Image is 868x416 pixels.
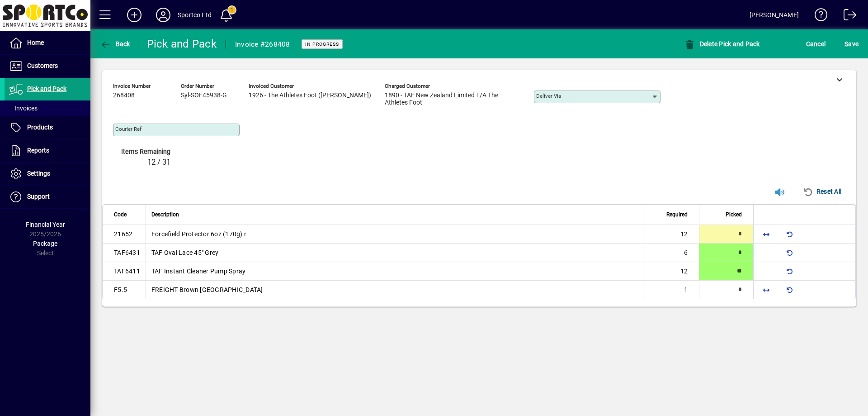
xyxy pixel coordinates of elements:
div: Pick and Pack [147,37,217,51]
span: Pick and Pack [27,85,66,92]
button: Save [842,36,861,52]
span: Financial Year [26,221,65,228]
span: ave [844,37,859,51]
td: 12 [645,225,699,244]
span: Syl-SOF45938-G [181,92,227,99]
app-page-header-button: Back [90,36,140,52]
span: Reset All [803,184,841,199]
span: Cancel [806,37,826,51]
a: Customers [5,55,90,77]
td: Forcefield Protector 6oz (170g) r [146,225,645,244]
span: 1926 - The Athletes Foot ([PERSON_NAME]) [249,92,371,99]
button: Add [120,7,149,23]
button: Profile [149,7,178,23]
a: Home [5,32,90,54]
mat-label: Deliver via [536,93,561,99]
span: Settings [27,170,50,177]
td: 6 [645,244,699,262]
a: Support [5,186,90,208]
td: TAF Instant Cleaner Pump Spray [146,262,645,281]
button: Reset All [799,183,845,200]
mat-label: Courier Ref [115,126,142,132]
span: Description [151,210,179,220]
span: 1890 - TAF New Zealand Limited T/A The Athletes Foot [385,92,520,106]
span: Code [114,210,127,220]
td: 1 [645,281,699,299]
td: TAF6411 [103,262,146,281]
td: TAF6431 [103,244,146,262]
a: Settings [5,163,90,185]
td: 21652 [103,225,146,244]
div: Sportco Ltd [178,8,212,22]
span: Picked [726,210,742,220]
div: Invoice #268408 [235,37,290,52]
span: Home [27,39,44,46]
span: S [844,40,848,48]
span: Package [33,240,57,247]
button: Cancel [804,36,828,52]
span: Back [100,40,130,48]
a: Invoices [5,100,90,116]
span: Reports [27,147,49,154]
span: Products [27,124,53,131]
span: Items remaining [116,148,170,155]
span: Required [666,210,688,220]
div: [PERSON_NAME] [750,8,799,22]
span: Delete Pick and Pack [684,40,760,48]
span: Invoices [9,105,38,112]
a: Products [5,116,90,139]
button: Delete Pick and Pack [682,36,762,52]
span: Customers [27,62,58,69]
td: F5.5 [103,281,146,299]
button: Back [98,36,132,52]
span: In Progress [305,41,339,47]
a: Knowledge Base [808,2,828,31]
td: 12 [645,262,699,281]
a: Reports [5,139,90,162]
td: FREIGHT Brown [GEOGRAPHIC_DATA] [146,281,645,299]
span: 12 / 31 [147,158,170,167]
a: Logout [837,2,857,31]
span: Support [27,193,50,200]
span: 268408 [113,92,135,99]
td: TAF Oval Lace 45" Grey [146,244,645,262]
